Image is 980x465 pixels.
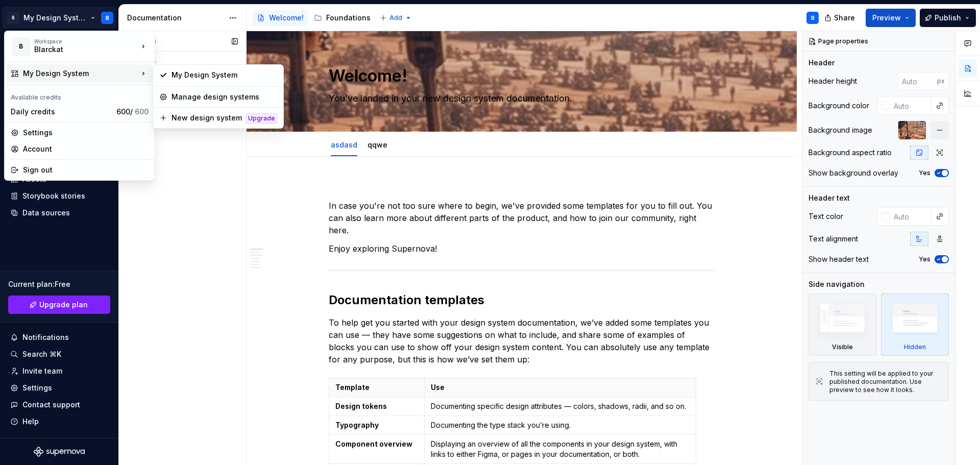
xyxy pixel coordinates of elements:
[23,165,149,175] div: Sign out
[116,107,149,116] span: 600 /
[34,44,121,55] div: Blarckat
[171,70,277,80] div: My Design System
[34,38,138,44] div: Workspace
[171,113,242,123] div: New design system
[11,107,112,117] div: Daily credits
[135,107,149,116] span: 600
[12,37,30,56] div: B
[23,144,149,154] div: Account
[23,68,138,79] div: My Design System
[171,92,277,102] div: Manage design systems
[23,128,149,138] div: Settings
[246,113,277,124] div: Upgrade
[7,87,153,104] div: Available credits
